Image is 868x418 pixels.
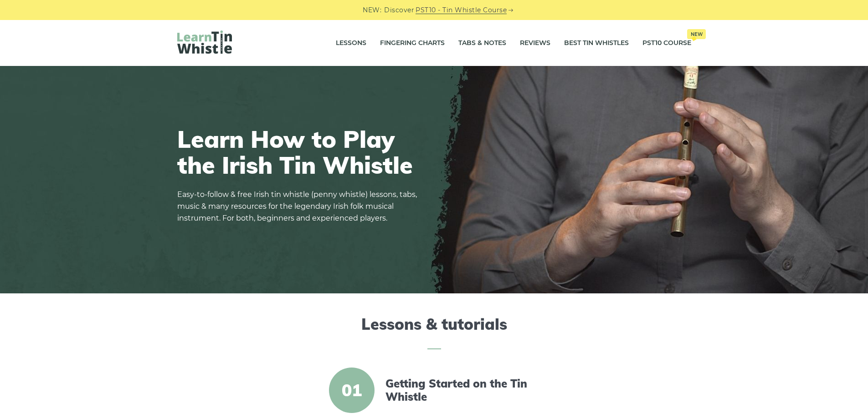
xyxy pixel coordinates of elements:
a: Tabs & Notes [458,32,506,55]
h2: Lessons & tutorials [177,315,691,349]
a: Fingering Charts [380,32,445,55]
img: LearnTinWhistle.com [177,30,232,54]
a: Lessons [336,32,366,55]
a: Best Tin Whistles [564,32,629,55]
a: PST10 CourseNew [642,32,691,55]
a: Reviews [520,32,550,55]
span: 01 [329,368,375,413]
a: Getting Started on the Tin Whistle [385,377,542,403]
h1: Learn How to Play the Irish Tin Whistle [177,126,423,178]
p: Easy-to-follow & free Irish tin whistle (penny whistle) lessons, tabs, music & many resources for... [177,189,423,224]
span: New [687,29,706,39]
